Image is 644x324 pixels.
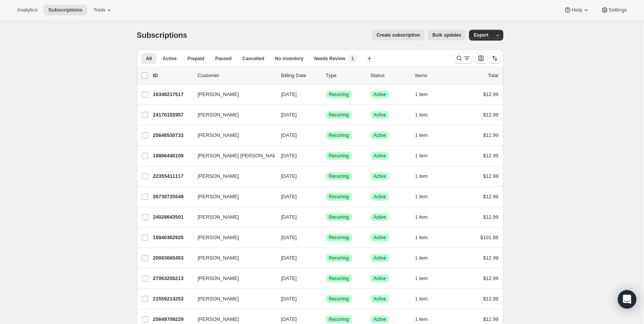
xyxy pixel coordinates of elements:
[198,152,282,160] span: [PERSON_NAME] [PERSON_NAME]
[153,111,192,119] p: 24170102957
[454,53,472,64] button: Search and filter results
[281,194,297,199] span: [DATE]
[198,275,239,282] span: [PERSON_NAME]
[374,194,386,200] span: Active
[281,255,297,261] span: [DATE]
[415,296,428,302] span: 1 item
[198,193,239,201] span: [PERSON_NAME]
[469,30,493,40] button: Export
[415,273,437,284] button: 1 item
[376,32,420,38] span: Create subscription
[281,275,297,281] span: [DATE]
[415,235,428,241] span: 1 item
[198,213,239,221] span: [PERSON_NAME]
[415,212,437,223] button: 1 item
[329,316,349,322] span: Recurring
[198,91,239,98] span: [PERSON_NAME]
[153,191,499,202] div: 26730725549[PERSON_NAME][DATE]SuccessRecurringSuccessActive1 item$12.99
[153,193,192,201] p: 26730725549
[483,153,499,159] span: $12.99
[153,89,499,100] div: 16348217517[PERSON_NAME][DATE]SuccessRecurringSuccessActive1 item$12.99
[374,316,386,322] span: Active
[329,235,349,241] span: Recurring
[432,32,461,38] span: Bulk updates
[153,130,499,141] div: 25646530733[PERSON_NAME][DATE]SuccessRecurringSuccessActive1 item$12.99
[483,132,499,138] span: $12.99
[351,56,354,62] span: 1
[483,112,499,118] span: $12.99
[281,173,297,179] span: [DATE]
[153,72,192,79] p: ID
[374,112,386,118] span: Active
[153,132,192,139] p: 25646530733
[483,316,499,322] span: $12.99
[193,211,270,223] button: [PERSON_NAME]
[153,254,192,262] p: 20093665453
[153,294,499,304] div: 21559214253[PERSON_NAME][DATE]SuccessRecurringSuccessActive1 item$12.99
[415,110,437,120] button: 1 item
[275,56,303,62] span: No inventory
[193,231,270,244] button: [PERSON_NAME]
[153,275,192,282] p: 27063255213
[281,214,297,220] span: [DATE]
[415,72,454,79] div: Items
[415,275,428,282] span: 1 item
[371,72,409,79] p: Status
[187,56,204,62] span: Prepaid
[415,294,437,304] button: 1 item
[198,132,239,139] span: [PERSON_NAME]
[44,5,87,15] button: Subscriptions
[480,235,499,240] span: $101.88
[153,232,499,243] div: 18940362925[PERSON_NAME][DATE]SuccessRecurringSuccessActive1 item$101.88
[193,191,270,203] button: [PERSON_NAME]
[618,290,636,309] div: Open Intercom Messenger
[374,296,386,302] span: Active
[153,171,499,182] div: 22355411117[PERSON_NAME][DATE]SuccessRecurringSuccessActive1 item$12.99
[281,72,320,79] p: Billing Date
[372,30,425,40] button: Create subscription
[489,53,500,64] button: Sort the results
[153,234,192,241] p: 18940362925
[415,316,428,322] span: 1 item
[198,295,239,303] span: [PERSON_NAME]
[281,316,297,322] span: [DATE]
[329,194,349,200] span: Recurring
[198,234,239,241] span: [PERSON_NAME]
[48,7,83,13] span: Subscriptions
[415,214,428,220] span: 1 item
[415,255,428,261] span: 1 item
[415,132,428,138] span: 1 item
[153,110,499,120] div: 24170102957[PERSON_NAME][DATE]SuccessRecurringSuccessActive1 item$12.99
[193,88,270,101] button: [PERSON_NAME]
[281,91,297,97] span: [DATE]
[281,132,297,138] span: [DATE]
[474,32,488,38] span: Export
[193,109,270,121] button: [PERSON_NAME]
[374,153,386,159] span: Active
[243,56,265,62] span: Cancelled
[329,132,349,138] span: Recurring
[483,91,499,97] span: $12.99
[329,275,349,282] span: Recurring
[314,56,346,62] span: Needs Review
[153,72,499,79] div: IDCustomerBilling DateTypeStatusItemsTotal
[153,213,192,221] p: 24028643501
[89,5,118,15] button: Tools
[609,7,627,13] span: Settings
[153,253,499,263] div: 20093665453[PERSON_NAME][DATE]SuccessRecurringSuccessActive1 item$12.99
[596,5,632,15] button: Settings
[153,150,499,161] div: 18806440109[PERSON_NAME] [PERSON_NAME][DATE]SuccessRecurringSuccessActive1 item$12.99
[329,173,349,179] span: Recurring
[281,235,297,240] span: [DATE]
[281,296,297,302] span: [DATE]
[281,112,297,118] span: [DATE]
[363,53,376,64] button: Create new view
[281,153,297,159] span: [DATE]
[488,72,498,79] p: Total
[137,31,187,39] span: Subscriptions
[374,255,386,261] span: Active
[146,56,152,62] span: All
[193,150,270,162] button: [PERSON_NAME] [PERSON_NAME]
[483,214,499,220] span: $12.99
[415,232,437,243] button: 1 item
